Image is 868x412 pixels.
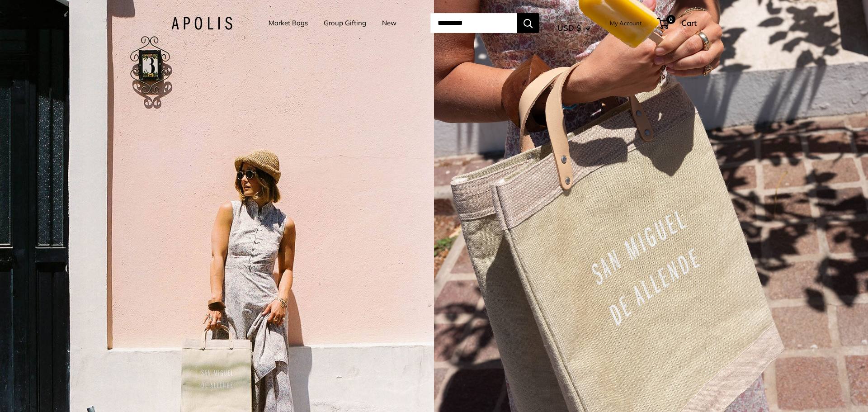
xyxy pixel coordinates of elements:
span: Cart [681,18,697,28]
span: 0 [666,15,675,24]
span: Currency [557,11,590,24]
a: Group Gifting [324,17,366,29]
button: USD $ [557,21,590,35]
img: Apolis [171,17,232,30]
a: Market Bags [269,17,308,29]
button: Search [517,13,539,33]
a: 0 Cart [658,16,697,30]
a: New [382,17,396,29]
span: USD $ [557,23,581,33]
input: Search... [430,13,517,33]
a: My Account [610,18,642,28]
